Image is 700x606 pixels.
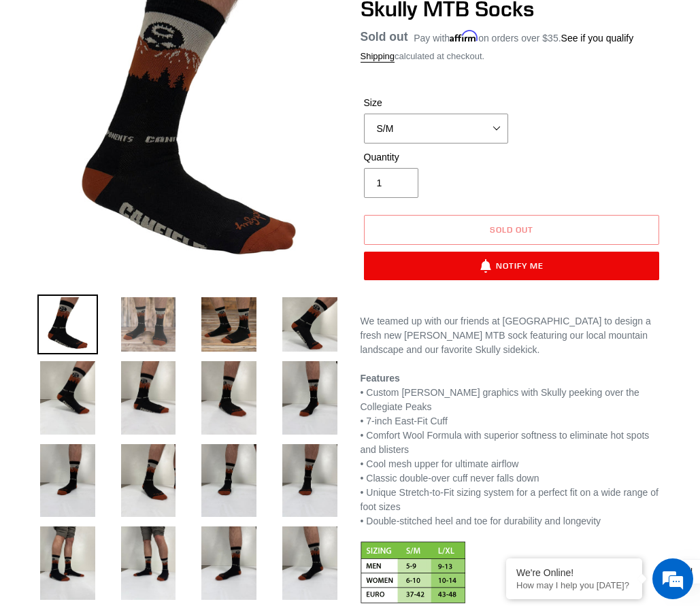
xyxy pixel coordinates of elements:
p: Pay with on orders over $35. [414,28,633,46]
img: Load image into Gallery viewer, Canfield Collegiate Skully MTB Socks [280,524,340,603]
img: Load image into Gallery viewer, Canfield Collegiate Skully MTB Socks [280,441,340,520]
img: Load image into Gallery viewer, Canfield-Collegiate-Skully-MTB-Socks [118,294,179,355]
div: We're Online! [516,567,632,578]
img: Load image into Gallery viewer, Canfield Collegiate Skully MTB Socks [199,441,259,520]
strong: Features [361,373,400,384]
button: Notify Me [364,252,660,280]
span: Sold out [361,30,408,44]
button: Sold out [364,215,660,245]
img: Load image into Gallery viewer, Canfield Collegiate Skully MTB Socks [118,524,179,603]
img: Load image into Gallery viewer, Canfield-Skully-Collegiate-MTB-Socks [37,294,98,355]
img: Load image into Gallery viewer, Canfield Collegiate Skully MTB Socks [280,358,340,437]
a: Shipping [361,51,395,63]
img: Load image into Gallery viewer, Canfield-Skully-Collegiate-MTB-Socks [199,294,259,355]
img: Load image into Gallery viewer, Canfield Collegiate Skully MTB Socks [199,524,259,603]
a: See if you qualify - Learn more about Affirm Financing (opens in modal) [561,33,634,44]
img: Load image into Gallery viewer, Canfield Collegiate Skully MTB Socks [280,294,340,355]
img: Load image into Gallery viewer, Canfield Collegiate Skully MTB Socks [37,358,98,437]
img: Load image into Gallery viewer, Canfield Collegiate Skully MTB Socks [199,358,259,437]
p: • Custom [PERSON_NAME] graphics with Skully peeking over the Collegiate Peaks • 7-inch East-Fit C... [361,357,663,528]
img: Load image into Gallery viewer, Canfield Collegiate Skully MTB Socks [37,441,98,520]
span: Sold out [490,224,533,235]
div: We teamed up with our friends at [GEOGRAPHIC_DATA] to design a fresh new [PERSON_NAME] MTB sock f... [361,314,663,357]
img: Load image into Gallery viewer, Canfield Collegiate Skully MTB Socks [118,441,179,520]
div: calculated at checkout. [361,50,663,63]
label: Quantity [364,150,508,165]
img: Load image into Gallery viewer, Canfield Collegiate Skully MTB Socks [118,358,179,437]
img: Load image into Gallery viewer, Canfield Collegiate Skully MTB Socks [37,524,98,603]
label: Size [364,96,508,110]
span: Affirm [450,31,478,42]
p: How may I help you today? [516,580,632,590]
